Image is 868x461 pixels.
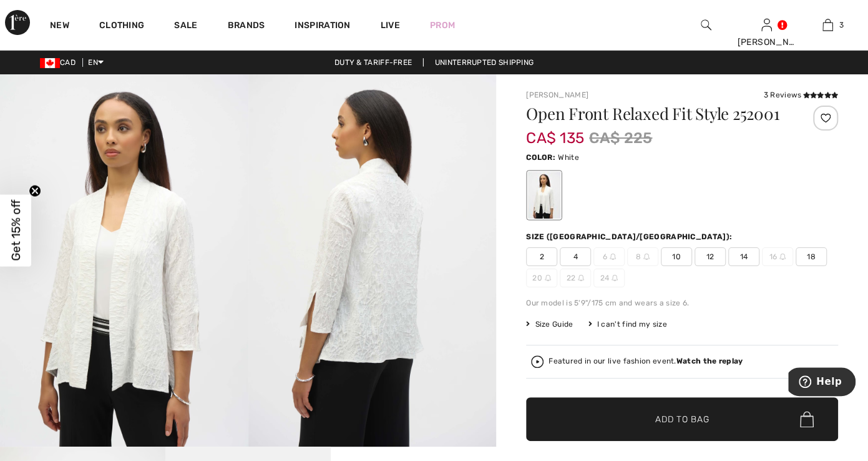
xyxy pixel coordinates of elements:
[589,127,652,149] span: CA$ 225
[643,254,650,260] img: ring-m.svg
[560,269,591,287] span: 22
[798,17,857,32] a: 3
[40,58,80,67] span: CAD
[612,275,618,281] img: ring-m.svg
[655,413,709,426] span: Add to Bag
[5,10,30,35] img: 1ère Avenue
[50,20,69,33] a: New
[526,153,555,162] span: Color:
[526,231,734,242] div: Size ([GEOGRAPHIC_DATA]/[GEOGRAPHIC_DATA]):
[526,269,557,287] span: 20
[779,254,786,260] img: ring-m.svg
[295,20,350,33] span: Inspiration
[800,411,814,427] img: Bag.svg
[728,247,759,266] span: 14
[761,19,772,31] a: Sign In
[9,200,23,261] span: Get 15% off
[228,20,265,33] a: Brands
[737,36,796,49] div: [PERSON_NAME]
[545,275,551,281] img: ring-m.svg
[822,17,833,32] img: My Bag
[40,58,60,68] img: Canadian Dollar
[788,367,856,399] iframe: Opens a widget where you can find more information
[762,247,793,266] span: 16
[676,357,743,365] strong: Watch the replay
[381,19,400,32] a: Live
[610,254,616,260] img: ring-m.svg
[588,319,666,330] div: I can't find my size
[593,269,625,287] span: 24
[248,74,497,447] img: Open Front Relaxed Fit Style 252001. 2
[29,185,41,197] button: Close teaser
[578,275,584,281] img: ring-m.svg
[526,397,838,441] button: Add to Bag
[558,153,579,162] span: White
[430,19,455,32] a: Prom
[761,17,772,32] img: My Info
[99,20,144,33] a: Clothing
[839,19,844,31] span: 3
[763,89,838,101] div: 3 Reviews
[661,247,692,266] span: 10
[560,247,591,266] span: 4
[88,58,104,67] span: EN
[593,247,625,266] span: 6
[526,91,588,99] a: [PERSON_NAME]
[701,17,711,32] img: search the website
[526,106,786,122] h1: Open Front Relaxed Fit Style 252001
[549,357,743,365] div: Featured in our live fashion event.
[627,247,658,266] span: 8
[526,319,573,330] span: Size Guide
[531,355,544,368] img: Watch the replay
[526,297,838,309] div: Our model is 5'9"/175 cm and wears a size 6.
[695,247,726,266] span: 12
[528,172,560,219] div: White
[526,247,557,266] span: 2
[796,247,827,266] span: 18
[526,117,584,147] span: CA$ 135
[174,20,197,33] a: Sale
